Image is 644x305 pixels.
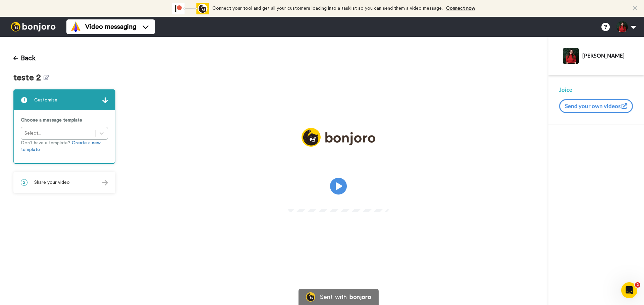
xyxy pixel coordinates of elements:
[102,97,108,103] img: arrow.svg
[320,294,347,300] div: Sent with
[559,86,633,94] div: Joice
[102,180,108,185] img: arrow.svg
[21,140,108,153] p: Don’t have a template?
[70,21,81,32] img: vm-color.svg
[85,22,136,31] span: Video messaging
[582,52,633,59] div: [PERSON_NAME]
[21,141,101,152] a: Create a new template
[302,128,375,147] img: logo_full.png
[34,179,70,186] span: Share your video
[621,282,637,298] iframe: Intercom live chat
[8,22,58,31] img: bj-logo-header-white.svg
[350,294,371,300] div: bonjoro
[212,6,443,11] span: Connect your tool and get all your customers loading into a tasklist so you can send them a video...
[172,3,209,14] div: animation
[34,97,57,103] span: Customise
[13,73,44,83] span: teste 2
[13,50,36,66] button: Back
[635,282,640,288] span: 2
[21,97,28,103] span: 1
[446,6,475,11] a: Connect now
[13,172,115,193] div: 2Share your video
[563,48,579,64] img: Profile Image
[21,117,108,124] p: Choose a message template
[559,99,633,113] button: Send your own videos
[376,197,383,203] img: Full screen
[21,179,28,186] span: 2
[299,289,378,305] a: Bonjoro LogoSent withbonjoro
[306,292,315,302] img: Bonjoro Logo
